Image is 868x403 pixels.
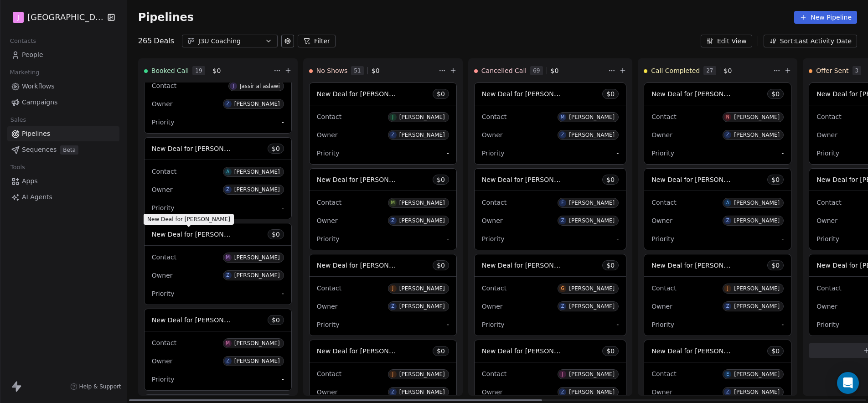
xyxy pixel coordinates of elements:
[192,66,205,75] span: 19
[154,36,174,46] span: Deals
[309,59,437,83] div: No Shows51$0
[226,254,230,261] div: M
[726,303,729,310] div: Z
[482,217,503,224] span: Owner
[651,150,674,157] span: Priority
[399,217,445,224] div: [PERSON_NAME]
[734,200,780,206] div: [PERSON_NAME]
[317,321,340,328] span: Priority
[482,321,505,328] span: Priority
[22,192,52,202] span: AI Agents
[651,284,676,292] span: Contact
[226,100,229,108] div: Z
[282,118,284,127] span: -
[569,200,615,206] div: [PERSON_NAME]
[651,199,676,206] span: Contact
[651,131,672,139] span: Owner
[482,284,506,292] span: Contact
[298,35,336,47] button: Filter
[482,370,506,377] span: Contact
[22,82,55,91] span: Workflows
[569,371,615,377] div: [PERSON_NAME]
[22,129,50,139] span: Pipelines
[7,47,119,62] a: People
[616,234,619,243] span: -
[144,59,272,83] div: Booked Call19$0
[651,261,748,269] span: New Deal for [PERSON_NAME]
[391,217,394,224] div: Z
[651,321,674,328] span: Priority
[7,79,119,94] a: Workflows
[392,285,393,292] div: J
[437,89,445,98] span: $ 0
[816,199,841,206] span: Contact
[317,370,341,377] span: Contact
[482,235,505,243] span: Priority
[734,217,780,224] div: [PERSON_NAME]
[727,285,728,292] div: J
[474,59,606,83] div: Cancelled Call69$0
[569,217,615,224] div: [PERSON_NAME]
[226,340,230,347] div: M
[771,346,780,356] span: $ 0
[152,253,176,261] span: Contact
[794,11,857,24] button: New Pipeline
[317,284,341,292] span: Contact
[771,261,780,270] span: $ 0
[734,303,780,310] div: [PERSON_NAME]
[147,216,230,223] span: New Deal for [PERSON_NAME]
[561,131,564,139] div: Z
[816,321,839,328] span: Priority
[152,82,176,89] span: Contact
[391,131,394,139] div: Z
[152,315,248,324] span: New Deal for [PERSON_NAME]
[7,174,119,189] a: Apps
[606,261,615,270] span: $ 0
[781,149,784,158] span: -
[651,303,672,310] span: Owner
[447,320,449,329] span: -
[152,144,248,153] span: New Deal for [PERSON_NAME]
[272,144,280,153] span: $ 0
[569,285,615,292] div: [PERSON_NAME]
[144,52,292,134] div: ContactJJassir al aslawiOwnerZ[PERSON_NAME]Priority-
[317,89,413,98] span: New Deal for [PERSON_NAME]
[482,150,505,157] span: Priority
[651,175,748,184] span: New Deal for [PERSON_NAME]
[651,217,672,224] span: Owner
[816,235,839,243] span: Priority
[726,371,729,378] div: E
[79,383,121,390] span: Help & Support
[561,388,564,396] div: Z
[569,132,615,138] div: [PERSON_NAME]
[651,388,672,396] span: Owner
[551,66,559,75] span: $ 0
[6,34,40,48] span: Contacts
[816,217,837,224] span: Owner
[372,66,380,75] span: $ 0
[734,114,780,120] div: [PERSON_NAME]
[272,230,280,239] span: $ 0
[7,190,119,205] a: AI Agents
[226,168,229,176] div: A
[391,388,394,396] div: Z
[144,137,292,219] div: New Deal for [PERSON_NAME]$0ContactA[PERSON_NAME]OwnerZ[PERSON_NAME]Priority-
[282,203,284,212] span: -
[152,119,175,126] span: Priority
[317,199,341,206] span: Contact
[482,131,503,139] span: Owner
[447,149,449,158] span: -
[781,320,784,329] span: -
[771,89,780,98] span: $ 0
[317,113,341,120] span: Contact
[7,95,119,110] a: Campaigns
[437,346,445,356] span: $ 0
[391,303,394,310] div: Z
[474,83,626,165] div: New Deal for [PERSON_NAME]$0ContactM[PERSON_NAME]OwnerZ[PERSON_NAME]Priority-
[606,175,615,184] span: $ 0
[651,346,748,355] span: New Deal for [PERSON_NAME]
[399,114,445,120] div: [PERSON_NAME]
[317,175,413,184] span: New Deal for [PERSON_NAME]
[60,145,78,155] span: Beta
[144,309,292,391] div: New Deal for [PERSON_NAME]$0ContactM[PERSON_NAME]OwnerZ[PERSON_NAME]Priority-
